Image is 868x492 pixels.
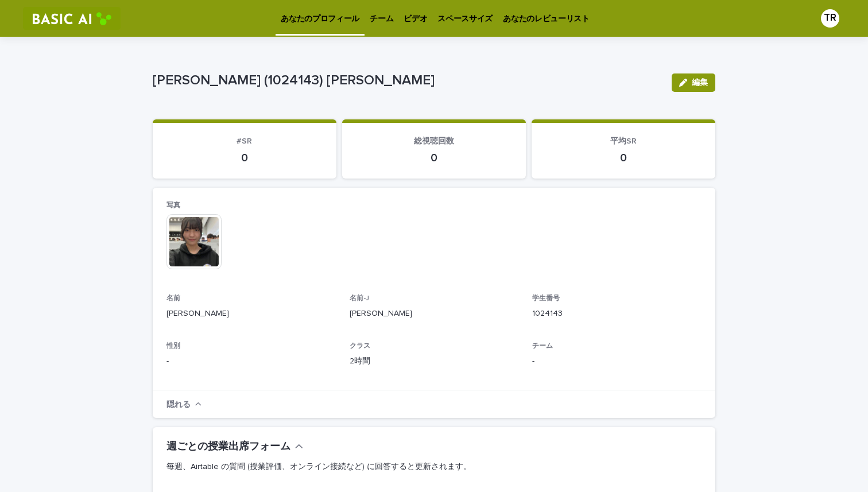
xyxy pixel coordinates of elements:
[166,400,201,409] button: 隠れる
[370,15,393,23] font: チーム
[166,441,303,454] button: 週ごとの授業出席フォーム
[692,79,708,87] font: 編集
[503,15,590,23] font: あなたのレビューリスト
[350,309,412,317] font: [PERSON_NAME]
[437,15,493,23] font: スペースサイズ
[414,137,454,145] font: 総視聴回数
[532,343,553,350] font: チーム
[166,441,290,452] font: 週ごとの授業出席フォーム
[166,343,180,350] font: 性別
[153,73,435,87] font: [PERSON_NAME] (1024143) [PERSON_NAME]
[610,137,637,145] font: 平均SR
[672,73,715,92] button: 編集
[166,295,180,302] font: 名前
[350,295,369,302] font: 名前-J
[166,309,229,317] font: [PERSON_NAME]
[350,343,370,350] font: クラス
[431,152,437,164] font: 0
[166,463,471,471] font: 毎週、Airtable の質問 (授業評価、オンライン接続など) に回答すると更新されます。
[532,309,563,317] font: 1024143
[23,7,121,30] img: RtIB8pj2QQiOZo6waziI
[532,295,560,302] font: 学生番号
[824,13,836,23] font: TR
[350,357,370,365] font: 2時間
[237,137,252,145] font: #SR
[166,401,191,409] font: 隠れる
[404,15,427,23] font: ビデオ
[241,152,248,164] font: 0
[281,15,359,23] font: あなたのプロフィール
[620,152,627,164] font: 0
[532,357,534,365] font: -
[166,202,180,209] font: 写真
[166,357,169,365] font: -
